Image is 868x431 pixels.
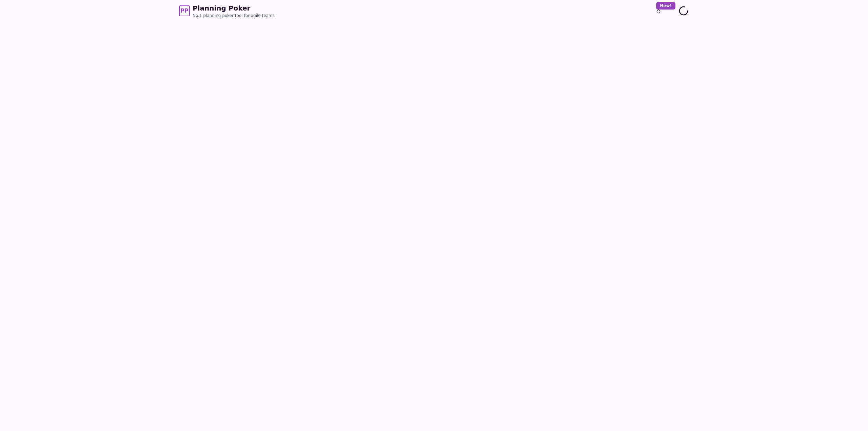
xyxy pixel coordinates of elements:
span: Planning Poker [193,3,275,13]
span: PP [180,7,188,15]
span: No.1 planning poker tool for agile teams [193,13,275,18]
a: PPPlanning PokerNo.1 planning poker tool for agile teams [179,3,275,18]
div: New! [656,2,675,9]
button: New! [652,5,665,17]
